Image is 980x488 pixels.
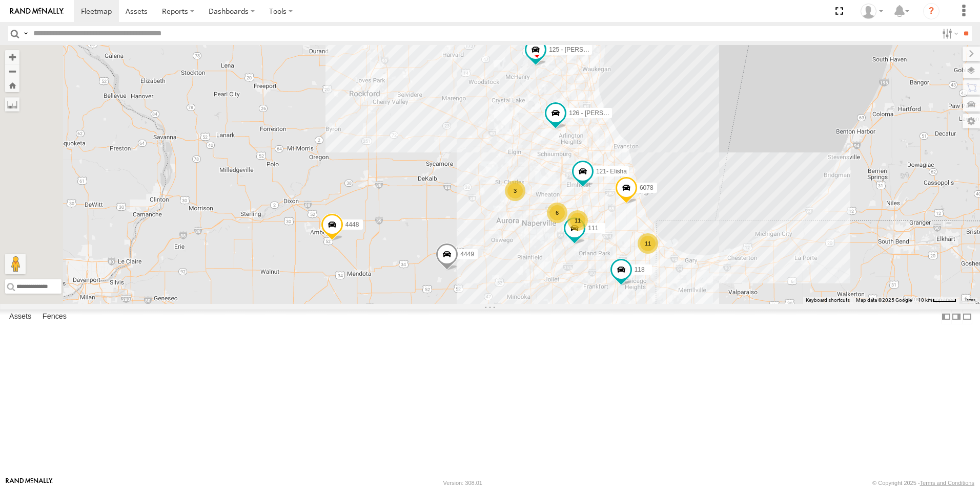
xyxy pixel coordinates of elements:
label: Dock Summary Table to the Left [941,309,951,324]
label: Fences [37,309,72,324]
button: Zoom in [5,50,19,64]
span: 6078 [640,185,654,192]
a: Terms and Conditions [920,480,974,486]
a: Terms (opens in new tab) [965,298,975,302]
a: Visit our Website [6,478,53,488]
span: 118 [635,267,645,274]
div: © Copyright 2025 - [872,480,974,486]
div: Version: 308.01 [443,480,482,486]
div: 11 [567,210,588,231]
span: 111 [588,225,598,232]
span: 10 km [918,297,932,303]
div: 6 [547,203,567,223]
button: Drag Pegman onto the map to open Street View [5,254,26,274]
label: Dock Summary Table to the Right [951,309,962,324]
div: 11 [638,233,658,254]
span: 4449 [460,251,474,258]
img: rand-logo.svg [10,8,64,15]
button: Keyboard shortcuts [806,297,850,304]
button: Zoom Home [5,78,19,92]
label: Map Settings [963,114,980,128]
span: 125 - [PERSON_NAME] [549,46,615,53]
span: 4448 [345,221,359,229]
label: Hide Summary Table [962,309,972,324]
span: Map data ©2025 Google [856,297,912,303]
label: Measure [5,97,19,112]
label: Assets [4,309,36,324]
div: 3 [505,181,525,201]
label: Search Filter Options [938,26,960,41]
label: Search Query [22,26,30,41]
div: Ed Pruneda [857,4,887,19]
button: Map Scale: 10 km per 43 pixels [915,297,959,304]
span: 121- Elisha [596,168,627,175]
span: 126 - [PERSON_NAME] [569,109,635,117]
button: Zoom out [5,64,19,78]
i: ? [923,3,940,19]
